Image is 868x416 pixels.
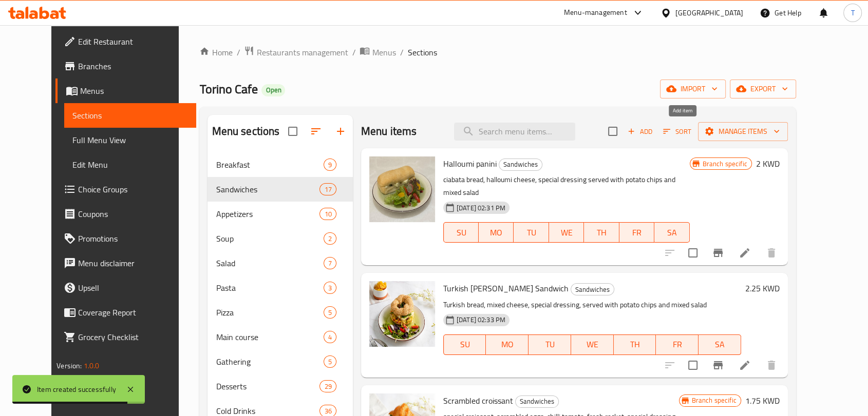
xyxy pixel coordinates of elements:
[443,281,569,296] span: Turkish [PERSON_NAME] Sandwich
[490,337,524,352] span: MO
[443,222,479,243] button: SU
[745,393,780,408] h6: 1.75 KWD
[78,257,188,269] span: Menu disclaimer
[84,359,100,372] span: 1.0.0
[626,126,654,137] span: Add
[654,222,689,243] button: SA
[72,134,188,146] span: Full Menu View
[745,281,780,295] h6: 2.25 KWD
[661,124,694,140] button: Sort
[64,128,196,152] a: Full Menu View
[324,282,336,294] div: items
[319,183,336,195] div: items
[549,222,584,243] button: WE
[361,124,417,139] h2: Menu items
[851,7,854,18] span: T
[55,300,196,325] a: Coverage Report
[55,54,196,78] a: Branches
[514,222,549,243] button: TU
[78,282,188,294] span: Upsell
[529,334,571,355] button: TU
[483,225,510,240] span: MO
[372,46,395,58] span: Menus
[448,225,475,240] span: SU
[207,300,352,325] div: Pizza5
[452,315,510,325] span: [DATE] 02:33 PM
[352,46,355,58] li: /
[199,46,796,59] nav: breadcrumb
[216,282,323,294] span: Pasta
[55,251,196,275] a: Menu disclaimer
[571,284,614,295] span: Sandwiches
[212,124,279,139] h2: Menu sections
[244,46,348,59] a: Restaurants management
[564,7,627,19] div: Menu-management
[282,121,304,142] span: Select all sections
[400,46,403,58] li: /
[324,160,336,170] span: 9
[216,380,319,392] span: Desserts
[320,406,335,416] span: 36
[698,122,788,141] button: Manage items
[739,247,751,259] a: Edit menu item
[324,159,336,171] div: items
[706,125,780,138] span: Manage items
[55,78,196,103] a: Menus
[55,177,196,202] a: Choice Groups
[443,299,741,311] p: Turkish bread, mixed cheese, special dressing, served with potato chips and mixed salad
[443,334,486,355] button: SU
[55,226,196,251] a: Promotions
[216,257,323,269] span: Salad
[324,332,336,342] span: 4
[369,156,435,222] img: Halloumi panini
[454,123,575,141] input: search
[660,80,726,98] button: import
[618,337,652,352] span: TH
[216,159,323,171] span: Breakfast
[588,225,615,240] span: TH
[479,222,514,243] button: MO
[360,46,395,59] a: Menus
[738,83,788,95] span: export
[730,80,796,98] button: export
[216,208,319,220] div: Appetizers
[448,337,482,352] span: SU
[443,393,513,408] span: Scrambled croissant
[553,225,580,240] span: WE
[319,208,336,220] div: items
[216,183,319,195] div: Sandwiches
[518,225,544,240] span: TU
[486,334,529,355] button: MO
[619,222,654,243] button: FR
[682,354,704,376] span: Select to update
[78,183,188,195] span: Choice Groups
[37,384,116,395] div: Item created successfully
[207,349,352,374] div: Gathering5
[216,355,323,368] span: Gathering
[78,60,188,72] span: Branches
[675,7,743,18] div: [GEOGRAPHIC_DATA]
[216,331,323,343] span: Main course
[324,331,336,343] div: items
[324,234,336,244] span: 2
[319,380,336,392] div: items
[304,119,328,144] span: Sort sections
[699,334,741,355] button: SA
[324,257,336,269] div: items
[55,325,196,349] a: Grocery Checklist
[256,46,348,58] span: Restaurants management
[324,259,336,268] span: 7
[261,84,285,96] div: Open
[575,337,610,352] span: WE
[703,337,737,352] span: SA
[236,46,240,58] li: /
[759,241,784,265] button: delete
[78,306,188,319] span: Coverage Report
[207,251,352,275] div: Salad7
[55,29,196,54] a: Edit Restaurant
[624,124,656,140] button: Add
[443,173,690,199] p: ciabata bread, halloumi cheese, special dressing served with potato chips and mixed salad
[759,353,784,378] button: delete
